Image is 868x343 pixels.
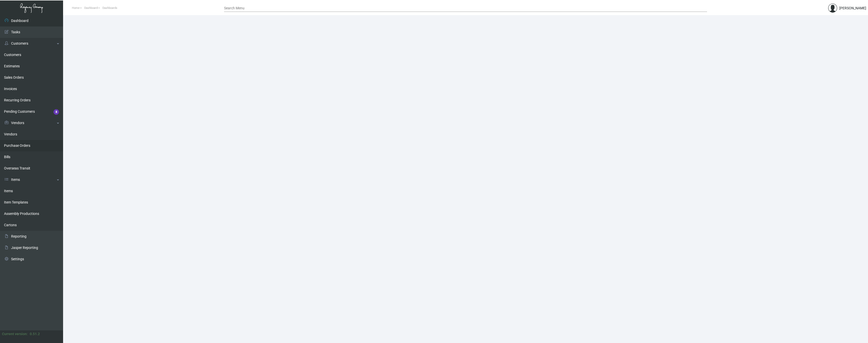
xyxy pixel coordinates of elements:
span: Dashboards [102,6,117,10]
span: Dashboard [84,6,98,10]
div: Current version: [2,331,28,337]
span: Home [72,6,79,10]
img: admin@bootstrapmaster.com [828,4,837,13]
div: 0.51.2 [30,331,40,337]
div: [PERSON_NAME] [839,6,866,11]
